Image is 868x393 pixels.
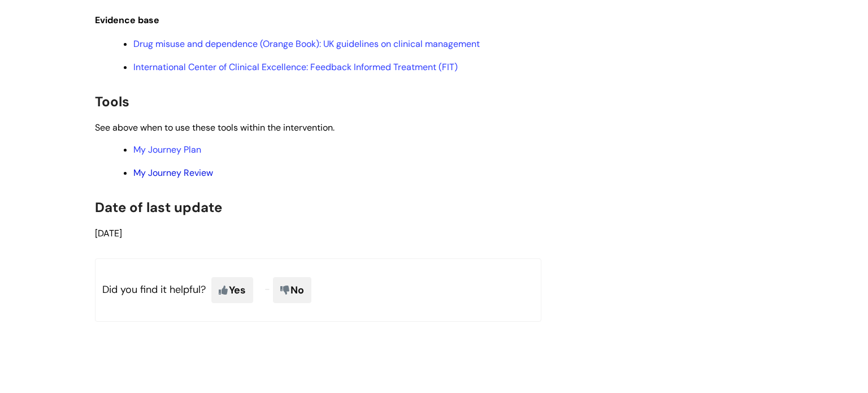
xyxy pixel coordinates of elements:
a: Drug misuse and dependence (Orange Book): UK guidelines on clinical management [133,38,480,50]
p: Did you find it helpful? [95,258,541,322]
span: Tools [95,93,129,110]
a: International Center of Clinical Excellence: Feedback Informed Treatment (FIT) [133,61,458,73]
span: Evidence base [95,14,159,26]
span: [DATE] [95,227,122,239]
a: My Journey Plan [133,144,201,156]
a: My Journey Review [133,167,213,179]
span: No [273,277,311,303]
span: See above when to use these tools within the intervention. [95,122,335,133]
span: Date of last update [95,198,222,216]
span: Yes [211,277,253,303]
